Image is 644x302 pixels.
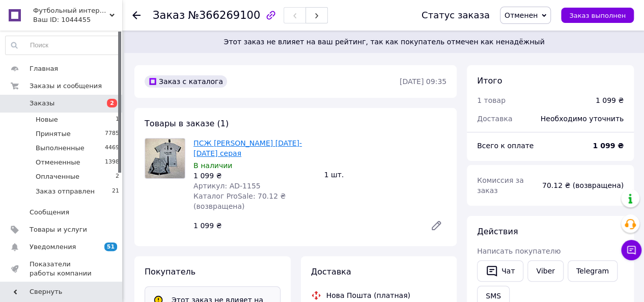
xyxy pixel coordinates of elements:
[36,158,80,167] span: Отмененные
[136,37,632,47] span: Этот заказ не влияет на ваш рейтинг, так как покупатель отмечен как ненадёжный
[193,171,316,181] div: 1 099 ₴
[477,115,512,123] span: Доставка
[145,75,227,88] div: Заказ с каталога
[30,81,102,91] span: Заказы и сообщения
[132,10,141,20] div: Вернуться назад
[105,129,119,139] span: 7785
[193,161,232,170] span: В наличии
[105,144,119,153] span: 4469
[477,96,506,104] span: 1 товар
[116,172,119,181] span: 2
[477,176,524,195] span: Комиссия за заказ
[189,218,422,233] div: 1 099 ₴
[30,225,87,234] span: Товары и услуги
[112,187,119,196] span: 21
[36,115,58,124] span: Новые
[561,8,634,23] button: Заказ выполнен
[30,64,58,73] span: Главная
[36,187,95,196] span: Заказ отправлен
[30,208,69,217] span: Сообщения
[621,240,641,260] button: Чат с покупателем
[145,139,185,178] img: ПСЖ Джордан 2022-2023 серая
[324,290,413,300] div: Нова Пошта (платная)
[593,142,624,150] b: 1 099 ₴
[477,142,534,150] span: Всего к оплате
[477,227,518,236] span: Действия
[320,168,451,182] div: 1 шт.
[30,242,76,252] span: Уведомления
[477,260,523,282] button: Чат
[193,139,302,157] a: ПСЖ [PERSON_NAME] [DATE]-[DATE] серая
[400,77,446,86] time: [DATE] 09:35
[33,6,109,15] span: Футбольный интернет-магазин - Hisport
[36,144,85,153] span: Выполненные
[116,115,119,124] span: 1
[145,267,195,277] span: Покупатель
[542,181,624,189] span: 70.12 ₴ (возвращена)
[36,172,79,181] span: Оплаченные
[36,129,71,139] span: Принятые
[193,192,286,210] span: Каталог ProSale: 70.12 ₴ (возвращена)
[426,215,446,236] a: Редактировать
[33,15,122,24] div: Ваш ID: 1044455
[596,95,624,105] div: 1 099 ₴
[6,36,120,54] input: Поиск
[505,11,538,19] span: Отменен
[188,9,260,21] span: №366269100
[193,182,261,190] span: Артикул: AD-1155
[311,267,351,277] span: Доставка
[30,260,94,278] span: Показатели работы компании
[568,260,618,282] a: Telegram
[30,99,54,108] span: Заказы
[145,119,229,128] span: Товары в заказе (1)
[105,158,119,167] span: 1398
[569,12,626,19] span: Заказ выполнен
[477,247,561,255] span: Написать покупателю
[107,99,117,107] span: 2
[527,260,563,282] a: Viber
[104,242,117,251] span: 51
[422,10,490,20] div: Статус заказа
[153,9,185,21] span: Заказ
[477,76,502,86] span: Итого
[535,107,630,130] div: Необходимо уточнить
